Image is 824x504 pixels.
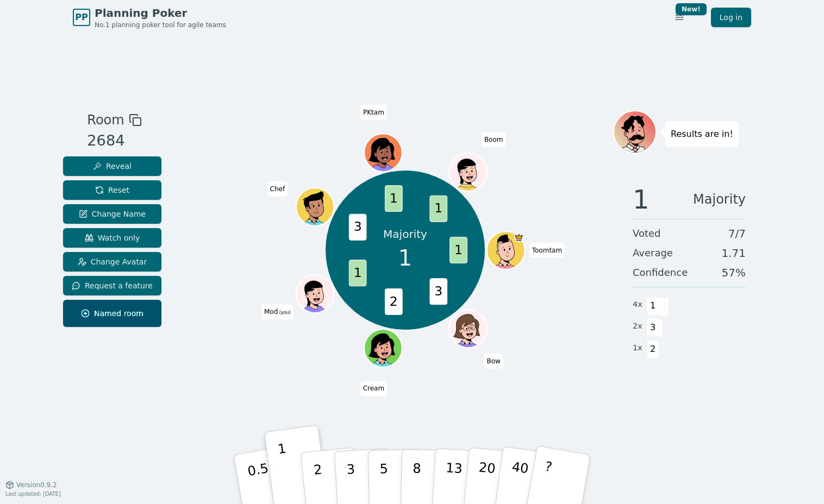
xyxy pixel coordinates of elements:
[78,256,147,267] span: Change Avatar
[348,214,366,241] span: 3
[384,185,402,212] span: 1
[63,276,161,295] button: Request a feature
[647,340,659,358] span: 2
[647,318,659,337] span: 3
[633,186,650,212] span: 1
[383,226,427,242] p: Majority
[633,245,673,261] span: Average
[5,481,57,489] button: Version0.9.2
[633,299,642,311] span: 4 x
[484,354,503,369] span: Click to change your name
[87,130,141,152] div: 2684
[721,245,746,261] span: 1.71
[398,242,412,274] span: 1
[5,491,61,497] span: Last updated: [DATE]
[63,300,161,327] button: Named room
[676,3,707,15] div: New!
[85,232,140,243] span: Watch only
[73,5,226,29] a: PPPlanning PokerNo.1 planning poker tool for agile teams
[529,243,565,258] span: Click to change your name
[633,320,642,332] span: 2 x
[95,185,129,196] span: Reset
[348,260,366,286] span: 1
[450,237,467,263] span: 1
[63,156,161,176] button: Reveal
[429,196,447,222] span: 1
[261,304,294,319] span: Click to change your name
[267,181,288,196] span: Click to change your name
[514,232,523,242] span: Toomtam is the host
[728,226,746,241] span: 7 / 7
[63,180,161,200] button: Reset
[79,209,146,219] span: Change Name
[93,161,132,172] span: Reveal
[711,8,751,27] a: Log in
[87,110,124,130] span: Room
[384,288,402,315] span: 2
[95,5,226,21] span: Planning Poker
[63,204,161,224] button: Change Name
[360,381,387,396] span: Click to change your name
[63,228,161,248] button: Watch only
[81,308,143,319] span: Named room
[63,252,161,272] button: Change Avatar
[671,127,733,142] p: Results are in!
[16,481,57,489] span: Version 0.9.2
[693,186,746,212] span: Majority
[72,280,153,291] span: Request a feature
[297,276,332,311] button: Click to change your avatar
[722,265,746,280] span: 57 %
[278,310,290,315] span: (you)
[95,21,226,29] span: No.1 planning poker tool for agile teams
[277,441,293,500] p: 1
[633,226,661,241] span: Voted
[633,342,642,354] span: 1 x
[75,11,88,24] span: PP
[670,8,689,27] button: New!
[429,278,447,305] span: 3
[647,297,659,315] span: 1
[633,265,688,280] span: Confidence
[482,132,506,147] span: Click to change your name
[360,104,387,119] span: Click to change your name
